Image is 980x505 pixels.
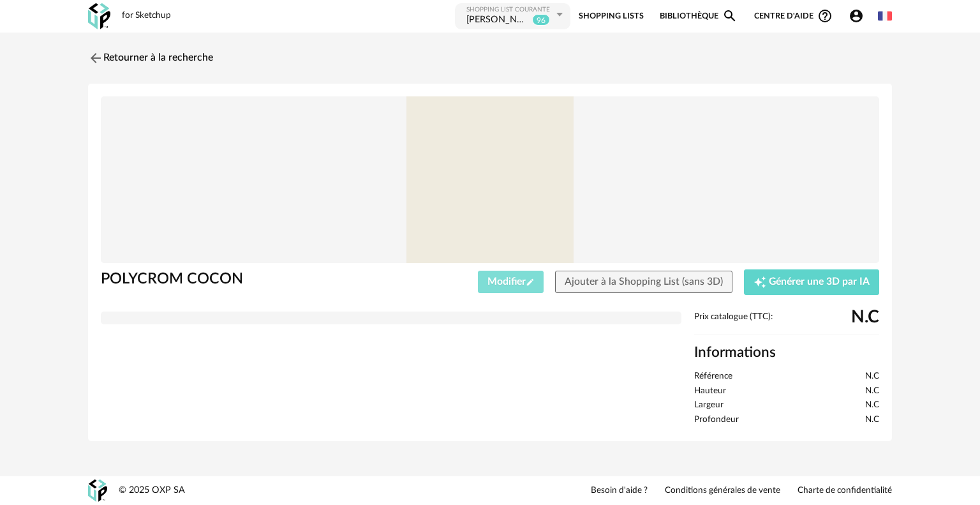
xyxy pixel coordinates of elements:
span: Centre d'aideHelp Circle Outline icon [754,8,833,24]
span: Hauteur [694,386,726,397]
button: ModifierPencil icon [478,271,544,294]
img: svg+xml;base64,PHN2ZyB3aWR0aD0iMjQiIGhlaWdodD0iMjQiIHZpZXdCb3g9IjAgMCAyNCAyNCIgZmlsbD0ibm9uZSIgeG... [88,50,103,66]
h1: POLYCROM COCON [101,269,418,289]
div: FORTIN Cécilia & DEGROLARD Jérémy [466,14,530,27]
span: Profondeur [694,414,739,426]
span: Largeur [694,400,724,411]
button: Ajouter à la Shopping List (sans 3D) [555,271,732,294]
span: N.C [865,414,879,426]
span: Magnify icon [722,8,738,24]
span: Creation icon [754,276,766,289]
sup: 96 [532,14,550,26]
span: Account Circle icon [849,8,870,24]
div: © 2025 OXP SA [119,485,185,497]
img: fr [878,9,892,23]
a: Shopping Lists [579,2,644,31]
div: Prix catalogue (TTC): [694,312,879,335]
span: N.C [865,386,879,397]
span: Référence [694,371,732,382]
span: Account Circle icon [849,8,864,24]
div: for Sketchup [122,10,171,22]
div: Shopping List courante [466,6,553,14]
span: Modifier [487,276,535,287]
span: N.C [851,312,879,322]
span: N.C [865,371,879,382]
span: Générer une 3D par IA [769,277,870,287]
img: OXP [88,479,107,502]
a: Besoin d'aide ? [591,485,648,497]
a: Conditions générales de vente [665,485,780,497]
span: N.C [865,400,879,411]
span: Pencil icon [526,276,535,287]
img: Product pack shot [101,96,879,263]
button: Creation icon Générer une 3D par IA [744,269,879,295]
a: BibliothèqueMagnify icon [660,2,738,31]
h2: Informations [694,343,879,362]
span: Ajouter à la Shopping List (sans 3D) [565,276,723,287]
span: Help Circle Outline icon [817,8,833,24]
a: Retourner à la recherche [88,44,213,72]
img: OXP [88,3,110,29]
a: Charte de confidentialité [798,485,892,497]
